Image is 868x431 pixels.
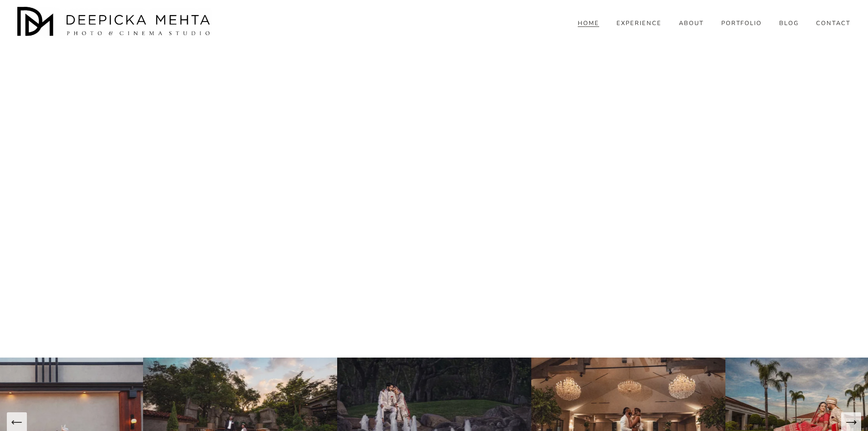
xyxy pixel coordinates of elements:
img: Austin Wedding Photographer - Deepicka Mehta Photography &amp; Cinematography [17,7,213,39]
a: folder dropdown [779,19,799,27]
a: CONTACT [816,19,851,27]
span: BLOG [779,20,799,27]
a: EXPERIENCE [616,19,662,27]
a: PORTFOLIO [721,19,762,27]
a: ABOUT [679,19,704,27]
a: HOME [578,19,599,27]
